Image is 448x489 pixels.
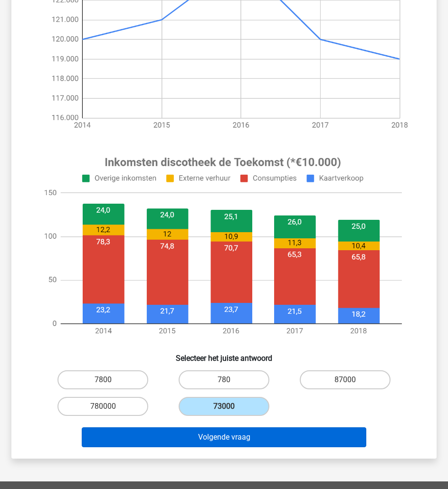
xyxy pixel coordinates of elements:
[179,397,269,416] label: 73000
[179,370,269,389] label: 780
[57,397,148,416] label: 780000
[82,427,366,447] button: Volgende vraag
[27,346,421,363] h6: Selecteer het juiste antwoord
[57,370,148,389] label: 7800
[300,370,391,389] label: 87000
